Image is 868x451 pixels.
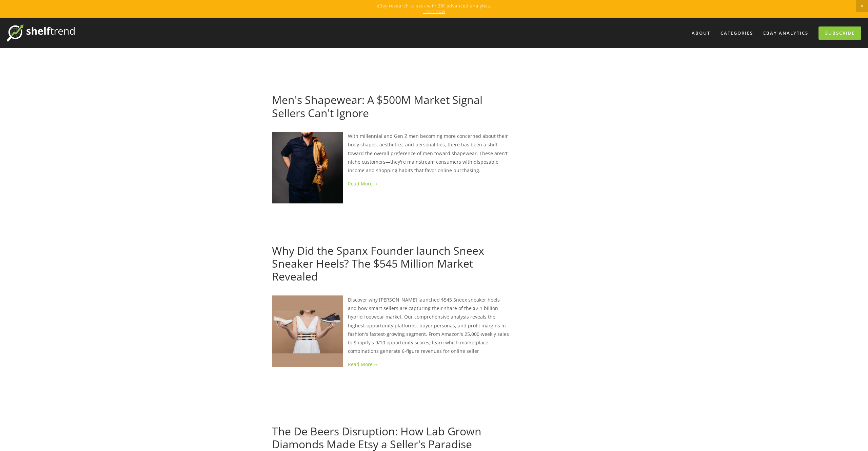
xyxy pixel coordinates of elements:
[272,232,287,239] a: [DATE]
[7,24,75,41] img: ShelfTrend
[687,28,715,39] a: About
[272,132,510,175] p: With millennial and Gen Z men becoming more concerned about their body shapes, aesthetics, and pe...
[272,82,287,88] a: [DATE]
[818,26,861,40] a: Subscribe
[716,28,757,39] div: Categories
[272,243,484,284] a: Why Did the Spanx Founder launch Sneex Sneaker Heels? The $545 Million Market Revealed
[272,413,287,420] a: [DATE]
[759,28,813,39] a: eBay Analytics
[272,92,482,120] a: Men's Shapewear: A $500M Market Signal Sellers Can't Ignore
[272,132,343,203] img: Men's Shapewear: A $500M Market Signal Sellers Can't Ignore
[272,295,510,355] p: Discover why [PERSON_NAME] launched $545 Sneex sneaker heels and how smart sellers are capturing ...
[423,8,445,14] a: Try it now
[272,295,343,367] img: Why Did the Spanx Founder launch Sneex Sneaker Heels? The $545 Million Market Revealed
